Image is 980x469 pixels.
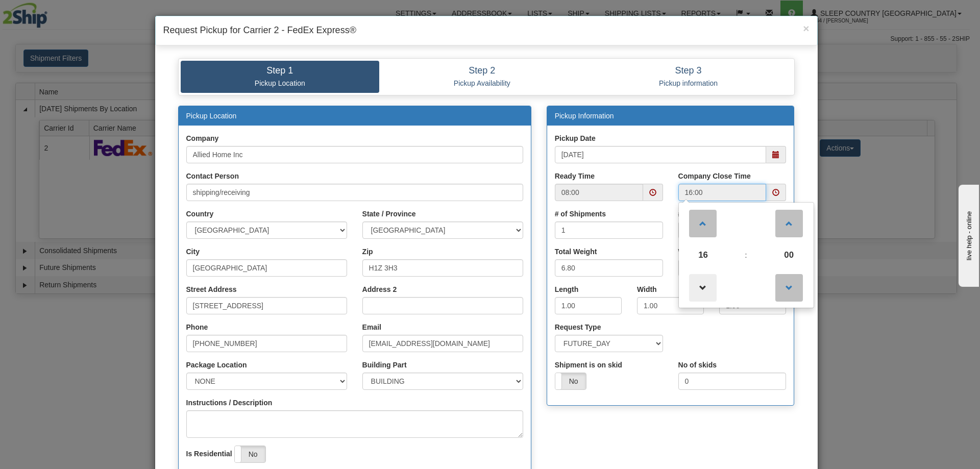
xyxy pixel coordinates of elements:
[362,209,416,219] label: State / Province
[186,360,247,370] label: Package Location
[688,269,718,306] a: Decrement Hour
[181,61,380,93] a: Step 1 Pickup Location
[678,360,717,370] label: No of skids
[689,241,717,269] span: Pick Hour
[688,205,718,241] a: Increment Hour
[387,66,577,76] h4: Step 2
[186,449,232,459] label: Is Residential
[362,246,373,257] label: Zip
[803,22,809,34] span: ×
[188,79,372,88] p: Pickup Location
[186,171,239,181] label: Contact Person
[678,171,751,181] label: Company Close Time
[555,322,601,332] label: Request Type
[555,373,586,389] label: No
[186,133,219,143] label: Company
[186,284,237,294] label: Street Address
[555,246,597,257] label: Total Weight
[362,284,397,294] label: Address 2
[186,398,273,408] label: Instructions / Description
[235,446,265,462] label: No
[186,112,237,120] a: Pickup Location
[188,66,372,76] h4: Step 1
[362,360,407,370] label: Building Part
[585,61,792,93] a: Step 3 Pickup information
[186,322,208,332] label: Phone
[186,246,200,257] label: City
[725,241,766,269] td: :
[803,23,809,34] button: Close
[957,182,979,286] iframe: chat widget
[637,284,657,294] label: Width
[775,241,803,269] span: Pick Minute
[593,66,785,76] h4: Step 3
[555,171,595,181] label: Ready Time
[379,61,585,93] a: Step 2 Pickup Availability
[8,9,94,16] div: live help - online
[555,112,614,120] a: Pickup Information
[593,79,785,88] p: Pickup information
[555,133,596,143] label: Pickup Date
[555,209,606,219] label: # of Shipments
[362,322,381,332] label: Email
[555,360,622,370] label: Shipment is on skid
[555,284,579,294] label: Length
[186,209,214,219] label: Country
[387,79,577,88] p: Pickup Availability
[774,269,804,306] a: Decrement Minute
[163,24,810,37] h4: Request Pickup for Carrier 2 - FedEx Express®
[774,205,804,241] a: Increment Minute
